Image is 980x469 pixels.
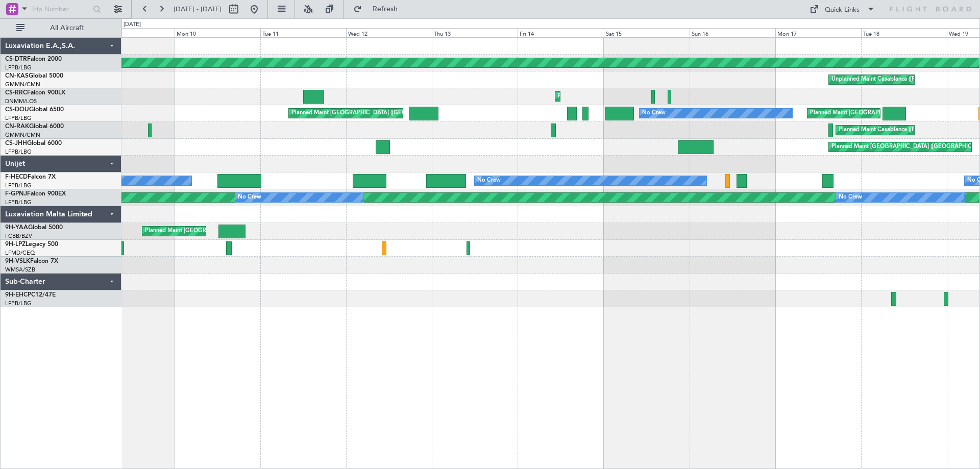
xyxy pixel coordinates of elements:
[5,140,62,146] a: CS-JHHGlobal 6000
[804,1,880,17] button: Quick Links
[238,190,261,205] div: No Crew
[5,225,63,231] a: 9H-YAAGlobal 5000
[5,300,32,307] a: LFPB/LBG
[260,28,346,37] div: Tue 11
[5,73,63,79] a: CN-KASGlobal 5000
[5,81,40,88] a: GMMN/CMN
[690,28,775,37] div: Sun 16
[5,232,32,240] a: FCBB/BZV
[5,292,28,298] span: 9H-EHC
[5,266,35,274] a: WMSA/SZB
[5,114,32,122] a: LFPB/LBG
[11,20,111,36] button: All Aircraft
[604,28,690,37] div: Sat 15
[346,28,432,37] div: Wed 12
[5,249,35,257] a: LFMD/CEQ
[5,73,29,79] span: CN-KAS
[31,2,90,17] input: Trip Number
[5,124,29,130] span: CN-RAK
[291,106,452,121] div: Planned Maint [GEOGRAPHIC_DATA] ([GEOGRAPHIC_DATA])
[5,148,32,156] a: LFPB/LBG
[5,64,32,71] a: LFPB/LBG
[775,28,861,37] div: Mon 17
[5,191,66,197] a: F-GPNJFalcon 900EX
[364,6,407,13] span: Refresh
[5,97,37,105] a: DNMM/LOS
[5,191,27,197] span: F-GPNJ
[5,241,58,248] a: 9H-LPZLegacy 500
[518,28,603,37] div: Fri 14
[5,182,32,189] a: LFPB/LBG
[145,224,306,239] div: Planned Maint [GEOGRAPHIC_DATA] ([GEOGRAPHIC_DATA])
[174,5,222,14] span: [DATE] - [DATE]
[861,28,947,37] div: Tue 18
[5,174,28,180] span: F-HECD
[5,241,26,248] span: 9H-LPZ
[5,131,40,139] a: GMMN/CMN
[839,190,862,205] div: No Crew
[642,106,666,121] div: No Crew
[5,174,56,180] a: F-HECDFalcon 7X
[27,24,108,32] span: All Aircraft
[5,258,30,264] span: 9H-VSLK
[558,89,595,104] div: Planned Maint
[5,258,58,264] a: 9H-VSLKFalcon 7X
[432,28,518,37] div: Thu 13
[349,1,410,17] button: Refresh
[839,122,968,138] div: Planned Maint Casablanca ([PERSON_NAME] Intl)
[5,292,56,298] a: 9H-EHCPC12/47E
[5,140,27,146] span: CS-JHH
[5,90,65,96] a: CS-RRCFalcon 900LX
[5,90,27,96] span: CS-RRC
[810,106,971,121] div: Planned Maint [GEOGRAPHIC_DATA] ([GEOGRAPHIC_DATA])
[5,56,27,62] span: CS-DTR
[5,124,64,130] a: CN-RAKGlobal 6000
[5,107,64,113] a: CS-DOUGlobal 6500
[5,199,32,206] a: LFPB/LBG
[124,20,141,29] div: [DATE]
[5,56,62,62] a: CS-DTRFalcon 2000
[477,173,501,188] div: No Crew
[825,5,860,15] div: Quick Links
[89,28,175,37] div: Sun 9
[831,72,968,87] div: Unplanned Maint Casablanca ([PERSON_NAME] Intl)
[5,107,29,113] span: CS-DOU
[5,225,28,231] span: 9H-YAA
[175,28,260,37] div: Mon 10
